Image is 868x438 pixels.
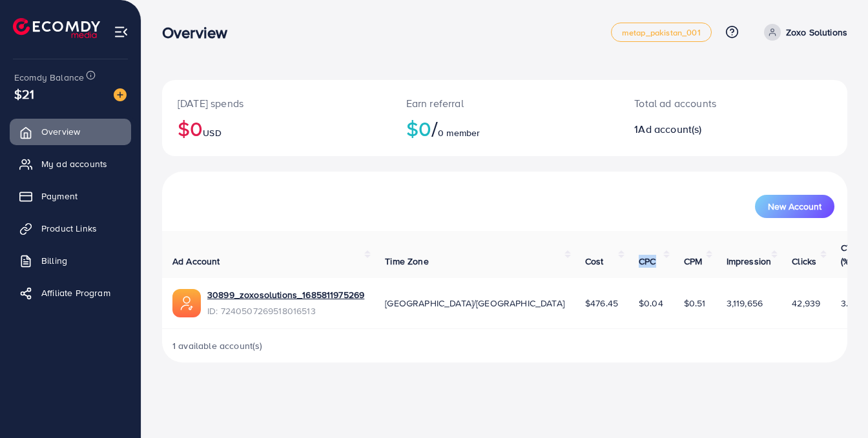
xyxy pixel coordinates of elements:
span: Impression [727,255,772,268]
span: Time Zone [385,255,428,268]
span: New Account [768,202,821,211]
p: Zoxo Solutions [786,25,847,40]
span: $0.04 [639,297,663,310]
span: $21 [14,85,34,103]
button: New Account [755,195,834,218]
span: 3,119,656 [727,297,763,310]
span: 1 available account(s) [172,339,263,352]
iframe: Chat [813,380,858,428]
span: CPC [639,255,656,268]
span: Clicks [792,255,816,268]
img: logo [13,18,100,38]
a: Billing [10,248,131,274]
span: Ad Account [172,255,220,268]
span: / [431,114,438,143]
p: Earn referral [406,95,604,111]
span: Affiliate Program [41,286,110,299]
p: Total ad accounts [634,95,774,111]
a: Product Links [10,215,131,241]
h2: 1 [634,123,774,135]
span: My ad accounts [41,157,107,170]
a: Payment [10,183,131,209]
h2: $0 [406,116,604,141]
span: 0 member [438,126,480,139]
p: [DATE] spends [178,95,375,111]
span: USD [203,126,221,139]
span: CTR (%) [841,241,858,267]
span: 3.85 [841,297,859,310]
span: Billing [41,254,67,267]
span: Ecomdy Balance [14,71,84,84]
span: 42,939 [792,297,820,310]
a: metap_pakistan_001 [611,23,712,42]
span: Ad account(s) [638,122,701,136]
a: Zoxo Solutions [759,24,847,41]
span: $476.45 [585,297,618,310]
img: menu [114,25,129,39]
a: Overview [10,119,131,144]
img: image [114,88,127,101]
h2: $0 [178,116,375,141]
a: 30899_zoxosolutions_1685811975269 [207,288,364,301]
span: ID: 7240507269518016513 [207,304,364,317]
span: Overview [41,125,80,138]
img: ic-ads-acc.e4c84228.svg [172,289,201,317]
a: Affiliate Program [10,280,131,306]
h3: Overview [162,23,238,42]
span: Cost [585,255,604,268]
span: [GEOGRAPHIC_DATA]/[GEOGRAPHIC_DATA] [385,297,564,310]
a: My ad accounts [10,151,131,177]
span: Payment [41,190,77,203]
span: CPM [684,255,702,268]
span: metap_pakistan_001 [622,28,701,37]
span: $0.51 [684,297,706,310]
span: Product Links [41,222,97,235]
